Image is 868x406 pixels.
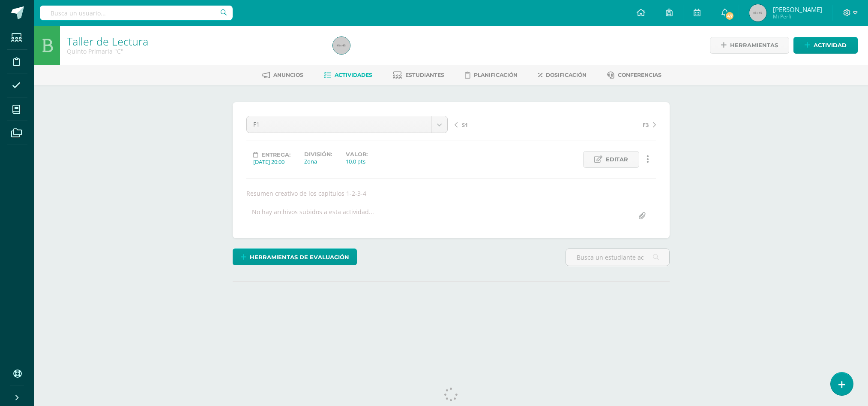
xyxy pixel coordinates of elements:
[40,6,233,20] input: Busca un usuario...
[773,5,822,14] span: [PERSON_NAME]
[710,37,789,54] a: Herramientas
[333,37,350,54] img: 45x45
[273,72,303,78] span: Anuncios
[546,72,587,78] span: Dosificación
[304,158,332,165] div: Zona
[253,158,290,166] div: [DATE] 20:00
[252,208,374,224] div: No hay archivos subidos a esta actividad...
[67,35,323,47] h1: Taller de Lectura
[725,11,734,21] span: 47
[538,68,587,82] a: Dosificación
[555,120,656,129] a: F3
[261,151,290,158] span: Entrega:
[814,37,847,53] span: Actividad
[462,121,468,129] span: S1
[405,72,444,78] span: Estudiantes
[465,68,518,82] a: Planificación
[618,72,661,78] span: Conferencias
[250,249,349,265] span: Herramientas de evaluación
[67,34,148,48] a: Taller de Lectura
[253,116,425,133] span: F1
[346,151,368,158] label: Valor:
[247,116,447,133] a: F1
[643,121,649,129] span: F3
[233,248,357,265] a: Herramientas de evaluación
[335,72,372,78] span: Actividades
[606,151,628,167] span: Editar
[730,37,778,53] span: Herramientas
[393,68,444,82] a: Estudiantes
[346,158,368,165] div: 10.0 pts
[243,189,659,197] div: Resumen creativo de los capitulos 1-2-3-4
[773,13,822,20] span: Mi Perfil
[324,68,372,82] a: Actividades
[455,120,555,129] a: S1
[566,249,669,266] input: Busca un estudiante aquí...
[262,68,303,82] a: Anuncios
[474,72,518,78] span: Planificación
[607,68,661,82] a: Conferencias
[749,4,766,21] img: 45x45
[304,151,332,158] label: División:
[793,37,858,54] a: Actividad
[67,47,323,55] div: Quinto Primaria 'C'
